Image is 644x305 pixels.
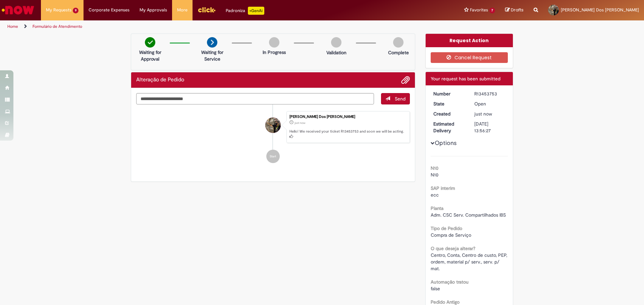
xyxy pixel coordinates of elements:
[46,7,71,13] span: My Requests
[474,121,505,134] div: [DATE] 13:56:27
[136,104,410,170] ul: Ticket history
[33,24,82,29] a: Formulário de Atendimento
[426,34,513,47] div: Request Action
[428,121,470,134] dt: Estimated Delivery
[431,232,471,238] span: Compra de Serviço
[428,110,470,117] dt: Created
[289,129,406,139] p: Hello! We received your ticket R13453753 and soon we will be acting.
[431,286,440,292] span: false
[381,93,410,104] button: Send
[393,37,404,48] img: img-circle-grey.png
[331,37,341,48] img: img-circle-grey.png
[431,172,438,178] span: N10
[431,279,469,285] b: Automação tratou
[511,7,524,13] span: Drafts
[136,77,184,83] h2: Alteração de Pedido Ticket history
[401,76,410,84] button: Add attachments
[294,121,305,125] time: 27/08/2025 16:56:23
[474,111,492,117] time: 27/08/2025 16:56:23
[431,252,508,272] span: Centro, Conta, Centro de custo, PEP, ordem, material p/ serv., serv. p/ mat.
[207,37,217,48] img: arrow-next.png
[431,299,460,305] b: Pedido Antigo
[431,185,455,191] b: SAP interim
[428,100,470,107] dt: State
[474,100,505,107] div: Open
[177,7,187,13] span: More
[474,111,492,117] span: just now
[474,90,505,97] div: R13453753
[198,5,216,15] img: click_logo_yellow_360x200.png
[431,52,508,63] button: Cancel Request
[395,96,406,102] span: Send
[145,37,155,48] img: check-circle-green.png
[248,7,264,15] p: +GenAi
[5,20,424,33] ul: Page breadcrumbs
[470,7,488,13] span: Favorites
[263,49,286,56] p: In Progress
[431,245,475,251] b: O que deseja alterar?
[431,192,439,198] span: ecc
[73,8,78,13] span: 9
[7,24,18,29] a: Home
[474,110,505,117] div: 27/08/2025 16:56:23
[289,115,406,119] div: [PERSON_NAME] Dos [PERSON_NAME]
[431,205,443,211] b: Planta
[505,7,524,13] a: Drafts
[265,118,281,133] div: Willian Henrique Dos Santos
[431,165,438,171] b: N10
[326,49,346,56] p: Validation
[134,49,166,62] p: Waiting for Approval
[226,7,264,15] div: Padroniza
[294,121,305,125] span: just now
[136,93,374,104] textarea: Type your message here...
[1,3,35,17] img: ServiceNow
[388,49,409,56] p: Complete
[428,90,470,97] dt: Number
[140,7,167,13] span: My Approvals
[136,111,410,143] li: Willian Henrique Dos Santos
[269,37,279,48] img: img-circle-grey.png
[431,76,500,82] span: Your request has been submitted
[489,8,495,13] span: 7
[561,7,639,13] span: [PERSON_NAME] Dos [PERSON_NAME]
[431,212,506,218] span: Adm. CSC Serv. Compartilhados IBS
[196,49,228,62] p: Waiting for Service
[431,225,462,231] b: Tipo de Pedido
[89,7,129,13] span: Corporate Expenses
